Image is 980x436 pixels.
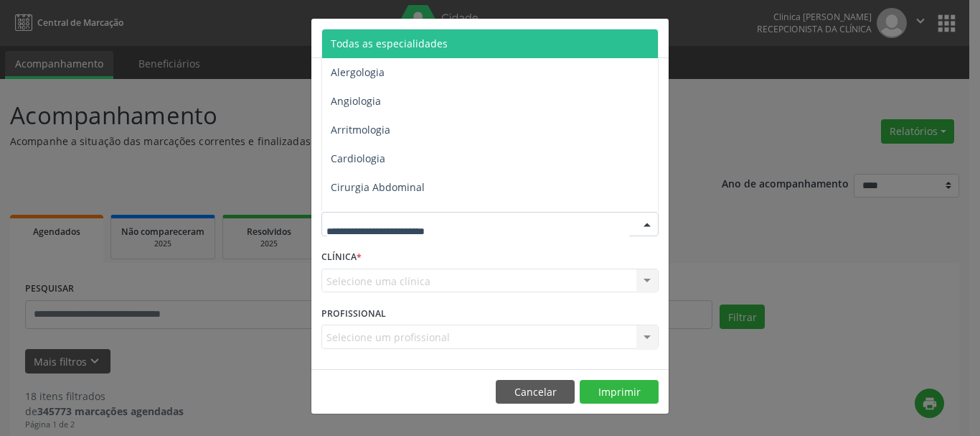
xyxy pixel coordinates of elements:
button: Cancelar [496,380,575,404]
span: Cardiologia [331,152,385,165]
span: Cirurgia Abdominal [331,180,425,194]
span: Alergologia [331,65,385,79]
label: CLÍNICA [321,246,362,269]
button: Imprimir [580,380,659,404]
label: PROFISSIONAL [321,302,386,325]
h5: Relatório de agendamentos [321,29,486,47]
span: Cirurgia Bariatrica [331,209,419,223]
span: Arritmologia [331,123,390,136]
button: Close [640,19,669,54]
span: Todas as especialidades [331,37,448,50]
span: Angiologia [331,94,381,108]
